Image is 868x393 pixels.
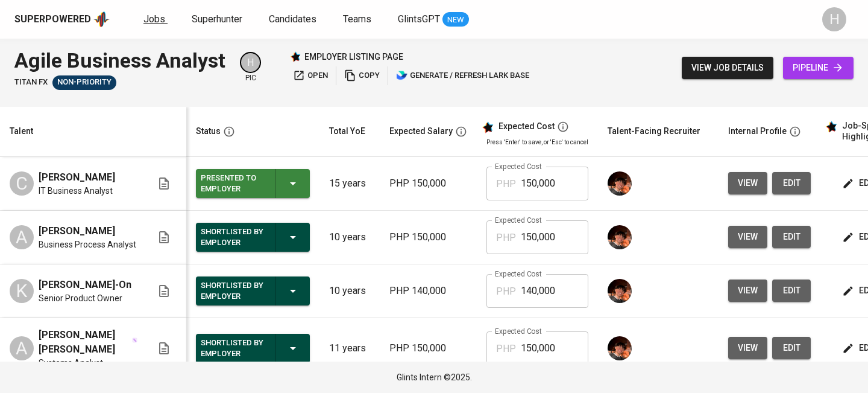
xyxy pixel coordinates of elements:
div: C [10,171,34,196]
span: Jobs [143,13,165,25]
p: PHP 140,000 [389,284,467,298]
span: GlintsGPT [398,13,440,25]
button: view [728,280,767,302]
div: Talent(s) in Pipeline’s Final Stages [52,75,116,90]
p: PHP [496,284,516,299]
button: Presented to Employer [196,169,310,198]
img: glints_star.svg [825,121,837,133]
button: view [728,226,767,248]
div: A [10,336,34,360]
p: 10 years [329,284,370,298]
p: PHP [496,342,516,356]
div: Internal Profile [728,124,787,139]
button: edit [772,337,811,359]
a: Jobs [143,12,168,27]
div: Superpowered [14,13,91,27]
img: lark [396,69,408,81]
a: GlintsGPT NEW [398,12,469,27]
span: Business Process Analyst [39,238,136,251]
button: Shortlisted by Employer [196,276,310,305]
span: Non-Priority [52,77,116,88]
button: view [728,172,767,194]
span: edit [782,229,801,244]
span: view [738,283,758,298]
button: lark generate / refresh lark base [393,66,532,85]
span: copy [344,69,380,83]
span: [PERSON_NAME] [39,170,115,185]
button: edit [772,226,811,248]
span: edit [782,340,801,356]
span: [PERSON_NAME] [PERSON_NAME] [39,328,131,357]
div: Status [196,124,221,139]
img: diemas@glints.com [608,225,632,249]
div: Shortlisted by Employer [201,335,266,362]
button: view job details [682,57,773,79]
span: Candidates [269,13,316,25]
button: edit [772,280,811,302]
p: PHP 150,000 [389,176,467,191]
button: edit [772,172,811,194]
span: view [738,340,758,356]
div: K [10,279,34,303]
span: Superhunter [192,13,242,25]
img: glints_star.svg [482,121,494,133]
div: Agile Business Analyst [14,46,225,75]
a: Teams [343,12,374,27]
button: view [728,337,767,359]
div: pic [240,52,261,83]
div: Expected Salary [389,124,453,139]
span: NEW [442,14,469,26]
a: Superhunter [192,12,245,27]
span: generate / refresh lark base [396,69,529,83]
span: edit [782,283,801,298]
div: Total YoE [329,124,365,139]
span: IT Business Analyst [39,185,113,197]
p: 11 years [329,341,370,356]
span: view [738,229,758,244]
p: PHP 150,000 [389,230,467,244]
a: Superpoweredapp logo [14,10,110,28]
div: H [822,7,846,31]
button: Shortlisted by Employer [196,334,310,363]
span: view job details [691,60,764,75]
img: diemas@glints.com [608,336,632,360]
div: Presented to Employer [201,170,266,197]
span: pipeline [793,60,844,75]
img: app logo [93,10,110,28]
span: open [293,69,328,83]
span: [PERSON_NAME]-On [39,278,131,292]
p: PHP [496,231,516,245]
p: PHP [496,177,516,191]
p: 10 years [329,230,370,244]
div: Expected Cost [498,121,555,132]
span: view [738,176,758,191]
div: Talent-Facing Recruiter [608,124,700,139]
span: edit [782,176,801,191]
span: Teams [343,13,371,25]
a: Candidates [269,12,319,27]
button: Shortlisted by Employer [196,223,310,252]
div: Shortlisted by Employer [201,224,266,251]
img: diemas@glints.com [608,279,632,303]
div: Talent [10,124,33,139]
div: H [240,52,261,73]
img: Glints Star [290,51,301,62]
div: Shortlisted by Employer [201,278,266,304]
p: employer listing page [304,51,403,63]
div: A [10,225,34,249]
button: copy [341,66,383,85]
img: diemas@glints.com [608,171,632,196]
span: Senior Product Owner [39,292,122,304]
p: Press 'Enter' to save, or 'Esc' to cancel [486,138,588,147]
span: [PERSON_NAME] [39,224,115,238]
span: Systems Analyst [39,357,103,369]
span: Titan FX [14,77,48,88]
button: open [290,66,331,85]
a: pipeline [783,57,854,79]
p: 15 years [329,176,370,191]
p: PHP 150,000 [389,341,467,356]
